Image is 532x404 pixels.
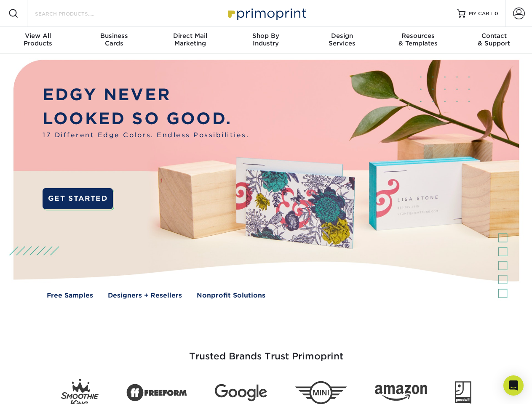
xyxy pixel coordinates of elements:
div: Services [304,32,380,47]
a: DesignServices [304,27,380,54]
a: Shop ByIndustry [228,27,304,54]
div: Open Intercom Messenger [503,375,524,396]
span: Design [304,32,380,40]
img: Amazon [375,385,427,401]
p: LOOKED SO GOOD. [43,107,249,131]
span: MY CART [469,10,493,17]
a: GET STARTED [43,188,113,209]
span: Shop By [228,32,304,40]
img: Primoprint [224,4,308,22]
span: Resources [380,32,456,40]
input: SEARCH PRODUCTS..... [34,8,116,19]
div: Marketing [152,32,228,47]
img: Google [215,384,267,401]
a: Free Samples [47,291,93,300]
div: & Templates [380,32,456,47]
span: Business [76,32,152,40]
span: Contact [456,32,532,40]
div: & Support [456,32,532,47]
div: Industry [228,32,304,47]
a: Contact& Support [456,27,532,54]
img: Goodwill [455,381,471,404]
a: Resources& Templates [380,27,456,54]
span: Direct Mail [152,32,228,40]
p: EDGY NEVER [43,83,249,107]
a: Designers + Resellers [108,291,182,300]
a: Nonprofit Solutions [197,291,265,300]
h3: Trusted Brands Trust Primoprint [20,331,513,372]
div: Cards [76,32,152,47]
span: 17 Different Edge Colors. Endless Possibilities. [43,130,249,140]
a: BusinessCards [76,27,152,54]
span: 0 [495,11,498,16]
a: Direct MailMarketing [152,27,228,54]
